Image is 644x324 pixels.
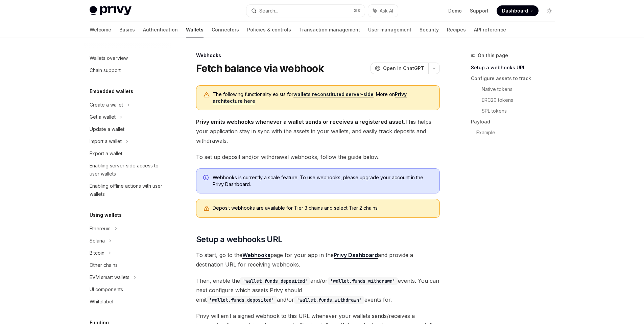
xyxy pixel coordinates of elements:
[213,205,433,212] div: Deposit webhooks are available for Tier 3 chains and select Tier 2 chains.
[354,8,361,14] span: ⌘ K
[119,22,135,38] a: Basics
[90,225,111,233] div: Ethereum
[482,95,560,106] a: ERC20 tokens
[240,277,310,285] code: 'wallet.funds_deposited'
[203,92,210,98] svg: Warning
[90,149,122,158] div: Export a wallet
[471,62,560,73] a: Setup a webhooks URL
[196,152,440,162] span: To set up deposit and/or withdrawal webhooks, follow the guide below.
[212,22,239,38] a: Connectors
[293,91,374,97] a: wallets reconstituted server-side
[90,249,104,257] div: Bitcoin
[474,22,506,38] a: API reference
[420,22,439,38] a: Security
[90,137,122,145] div: Import a wallet
[471,73,560,84] a: Configure assets to track
[90,237,105,245] div: Solana
[90,6,132,16] img: light logo
[497,5,539,16] a: Dashboard
[90,125,124,133] div: Update a wallet
[380,7,393,14] span: Ask AI
[478,51,508,60] span: On this page
[90,22,111,38] a: Welcome
[143,22,178,38] a: Authentication
[90,66,121,74] div: Chain support
[84,180,171,200] a: Enabling offline actions with user wallets
[196,276,440,304] span: Then, enable the and/or events. You can next configure which assets Privy should emit and/or even...
[482,106,560,116] a: SPL tokens
[213,174,433,188] span: Webhooks is currently a scale feature. To use webhooks, please upgrade your account in the Privy ...
[90,182,167,198] div: Enabling offline actions with user wallets
[368,22,411,38] a: User management
[471,116,560,127] a: Payload
[246,5,365,17] button: Search...⌘K
[90,273,129,281] div: EVM smart wallets
[448,7,462,14] a: Demo
[482,84,560,95] a: Native tokens
[203,205,210,212] svg: Warning
[84,123,171,135] a: Update a wallet
[84,147,171,160] a: Export a wallet
[383,65,424,72] span: Open in ChatGPT
[90,211,122,219] h5: Using wallets
[84,64,171,76] a: Chain support
[196,234,283,245] span: Setup a webhooks URL
[84,160,171,180] a: Enabling server-side access to user wallets
[90,54,128,62] div: Wallets overview
[90,285,123,294] div: UI components
[196,118,405,125] strong: Privy emits webhooks whenever a wallet sends or receives a registered asset.
[90,113,116,121] div: Get a wallet
[90,87,133,95] h5: Embedded wallets
[84,52,171,64] a: Wallets overview
[328,277,398,285] code: 'wallet.funds_withdrawn'
[334,252,378,259] a: Privy Dashboard
[186,22,204,38] a: Wallets
[213,91,433,105] span: The following functionality exists for . More on
[84,259,171,271] a: Other chains
[476,127,560,138] a: Example
[299,22,360,38] a: Transaction management
[90,298,113,306] div: Whitelabel
[90,261,118,269] div: Other chains
[259,7,278,15] div: Search...
[90,101,123,109] div: Create a wallet
[544,5,555,16] button: Toggle dark mode
[368,5,398,17] button: Ask AI
[196,62,324,74] h1: Fetch balance via webhook
[90,162,167,178] div: Enabling server-side access to user wallets
[242,252,270,259] a: Webhooks
[203,175,210,182] svg: Info
[294,296,364,304] code: 'wallet.funds_withdrawn'
[196,117,440,145] span: This helps your application stay in sync with the assets in your wallets, and easily track deposi...
[196,250,440,269] span: To start, go to the page for your app in the and provide a destination URL for receiving webhooks.
[84,296,171,308] a: Whitelabel
[502,7,528,14] span: Dashboard
[470,7,488,14] a: Support
[196,52,440,59] div: Webhooks
[447,22,466,38] a: Recipes
[247,22,291,38] a: Policies & controls
[207,296,277,304] code: 'wallet.funds_deposited'
[84,283,171,296] a: UI components
[371,63,428,74] button: Open in ChatGPT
